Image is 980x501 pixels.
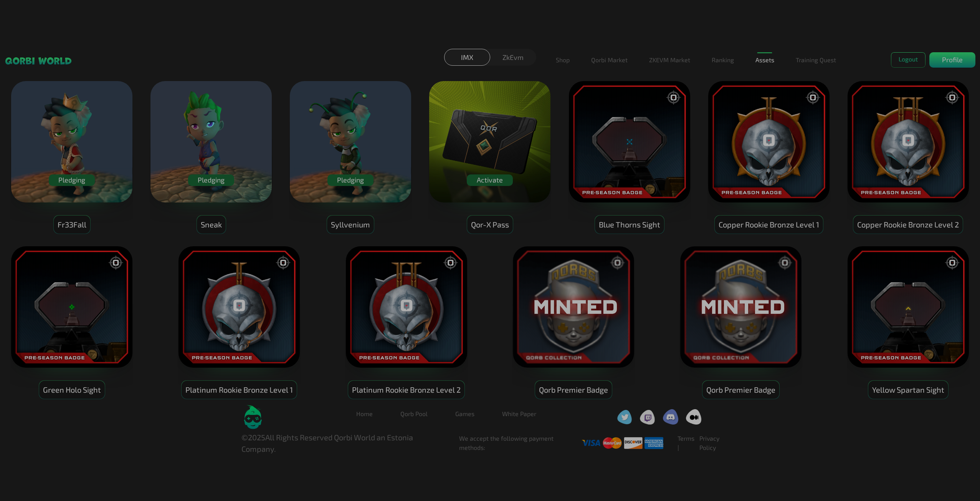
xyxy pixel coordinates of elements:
[327,216,374,234] div: Syllvenium
[707,80,830,203] img: Copper Rookie Bronze Level 1
[699,435,719,451] a: Privacy Policy
[686,409,701,425] img: social icon
[847,246,970,368] img: Yellow Spartan Sight
[595,216,664,234] div: Blue Thorns Sight
[241,431,447,455] p: © 2025 All Rights Reserved Qorbi World an Estonia Company.
[188,174,234,186] div: Pledging
[444,49,490,65] div: IMX
[350,406,379,421] a: Home
[512,246,635,368] img: Qorb Premier Badge
[49,174,95,186] div: Pledging
[496,406,542,421] a: White Paper
[241,405,264,430] img: logo
[449,406,481,421] a: Games
[467,174,513,186] div: Activate
[702,381,779,399] div: Qorb Premier Badge
[394,406,434,421] a: Qorb Pool
[348,381,464,399] div: Platinum Rookie Bronze Level 2
[678,435,694,451] a: Terms |
[645,435,663,451] img: visa
[853,216,963,234] div: Copper Rookie Bronze Level 2
[54,216,90,234] div: Fr33Fall
[39,381,105,399] div: Green Holo Sight
[715,216,823,234] div: Copper Rookie Bronze Level 1
[679,246,802,368] img: Qorb Premier Badge
[150,80,273,203] img: Sneak
[568,80,691,203] img: Blue Thorns Sight
[663,409,678,425] img: social icon
[535,381,612,399] div: Qorb Premier Badge
[467,216,513,234] div: Qor-X Pass
[327,174,373,186] div: Pledging
[197,216,226,234] div: Sneak
[624,435,643,451] img: visa
[10,246,133,368] img: Green Holo Sight
[459,434,582,452] li: We accept the following payment methods:
[847,80,970,203] img: Copper Rookie Bronze Level 2
[10,80,133,203] img: Fr33Fall
[345,246,468,368] img: Platinum Rookie Bronze Level 2
[617,410,632,425] img: social icon
[178,246,301,368] img: Platinum Rookie Bronze Level 1
[640,410,655,425] img: social icon
[603,435,621,451] img: visa
[428,80,551,203] img: Qor-X Pass
[490,49,536,65] div: ZkEvm
[182,381,297,399] div: Platinum Rookie Bronze Level 1
[582,435,601,451] img: visa
[289,80,412,203] img: Syllvenium
[868,381,948,399] div: Yellow Spartan Sight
